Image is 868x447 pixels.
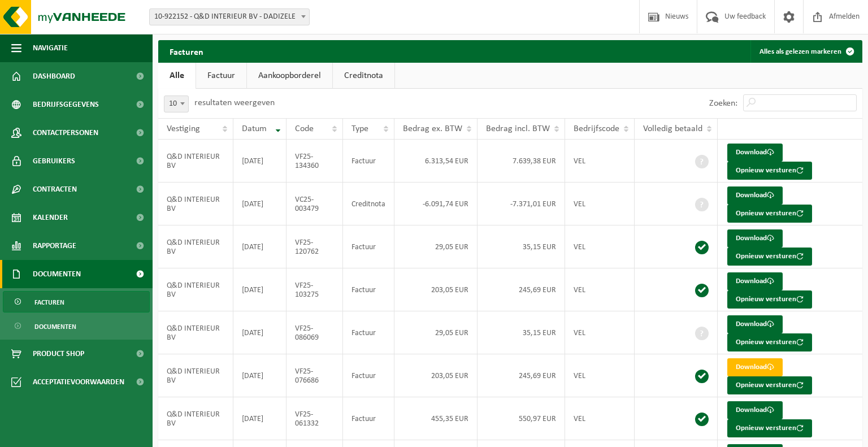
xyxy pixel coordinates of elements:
span: Bedrijfsgegevens [33,90,99,119]
td: [DATE] [233,225,287,268]
span: 10-922152 - Q&D INTERIEUR BV - DADIZELE [149,8,310,25]
span: Gebruikers [33,147,75,175]
span: Type [351,124,368,133]
span: Facturen [34,292,64,313]
a: Download [727,144,783,162]
a: Download [727,358,783,376]
button: Opnieuw versturen [727,248,812,266]
td: Factuur [343,354,395,397]
span: Bedrag ex. BTW [403,124,462,133]
td: 29,05 EUR [394,311,478,354]
button: Alles als gelezen markeren [750,40,861,63]
a: Documenten [3,315,150,337]
td: VF25-076686 [287,354,343,397]
td: Q&D INTERIEUR BV [158,140,233,183]
td: Q&D INTERIEUR BV [158,183,233,225]
span: Contracten [33,175,77,203]
span: 10 [164,96,189,112]
td: [DATE] [233,183,287,225]
td: Factuur [343,311,395,354]
span: Rapportage [33,232,76,260]
a: Facturen [3,291,150,313]
span: Code [295,124,314,133]
td: 7.639,38 EUR [478,140,565,183]
td: VEL [565,311,635,354]
td: Factuur [343,225,395,268]
td: Factuur [343,397,395,440]
span: Navigatie [33,34,68,62]
td: [DATE] [233,140,287,183]
a: Download [727,315,783,333]
td: Factuur [343,140,395,183]
button: Opnieuw versturen [727,162,812,180]
td: Factuur [343,268,395,311]
td: VF25-134360 [287,140,343,183]
td: 6.313,54 EUR [394,140,478,183]
span: Documenten [33,260,81,288]
span: Kalender [33,203,68,232]
span: Documenten [34,316,76,337]
td: Q&D INTERIEUR BV [158,268,233,311]
a: Aankoopborderel [247,63,332,89]
a: Download [727,229,783,248]
button: Opnieuw versturen [727,333,812,351]
span: Bedrijfscode [574,124,619,133]
h2: Facturen [158,40,215,62]
td: 35,15 EUR [478,311,565,354]
td: VEL [565,354,635,397]
td: VC25-003479 [287,183,343,225]
td: 550,97 EUR [478,397,565,440]
a: Download [727,186,783,205]
span: Contactpersonen [33,119,98,147]
td: VEL [565,268,635,311]
td: 245,69 EUR [478,354,565,397]
td: [DATE] [233,397,287,440]
a: Download [727,272,783,290]
td: 203,05 EUR [394,354,478,397]
span: Acceptatievoorwaarden [33,368,124,396]
button: Opnieuw versturen [727,376,812,394]
span: Datum [242,124,267,133]
td: -7.371,01 EUR [478,183,565,225]
button: Opnieuw versturen [727,419,812,437]
button: Opnieuw versturen [727,205,812,223]
td: Creditnota [343,183,395,225]
td: 245,69 EUR [478,268,565,311]
span: Dashboard [33,62,75,90]
a: Alle [158,63,196,89]
a: Creditnota [333,63,394,89]
td: VEL [565,397,635,440]
a: Factuur [196,63,246,89]
span: Bedrag incl. BTW [486,124,550,133]
td: Q&D INTERIEUR BV [158,354,233,397]
td: VF25-061332 [287,397,343,440]
span: 10-922152 - Q&D INTERIEUR BV - DADIZELE [150,9,309,25]
label: resultaten weergeven [194,98,275,107]
td: 29,05 EUR [394,225,478,268]
span: Product Shop [33,340,84,368]
a: Download [727,401,783,419]
td: [DATE] [233,354,287,397]
td: [DATE] [233,268,287,311]
td: VF25-086069 [287,311,343,354]
span: 10 [164,96,188,112]
td: VF25-103275 [287,268,343,311]
td: Q&D INTERIEUR BV [158,311,233,354]
td: [DATE] [233,311,287,354]
td: Q&D INTERIEUR BV [158,225,233,268]
td: VEL [565,183,635,225]
td: Q&D INTERIEUR BV [158,397,233,440]
td: 455,35 EUR [394,397,478,440]
td: 203,05 EUR [394,268,478,311]
label: Zoeken: [709,99,737,108]
td: VF25-120762 [287,225,343,268]
button: Opnieuw versturen [727,290,812,309]
td: VEL [565,225,635,268]
span: Vestiging [167,124,200,133]
td: -6.091,74 EUR [394,183,478,225]
td: 35,15 EUR [478,225,565,268]
td: VEL [565,140,635,183]
span: Volledig betaald [643,124,702,133]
